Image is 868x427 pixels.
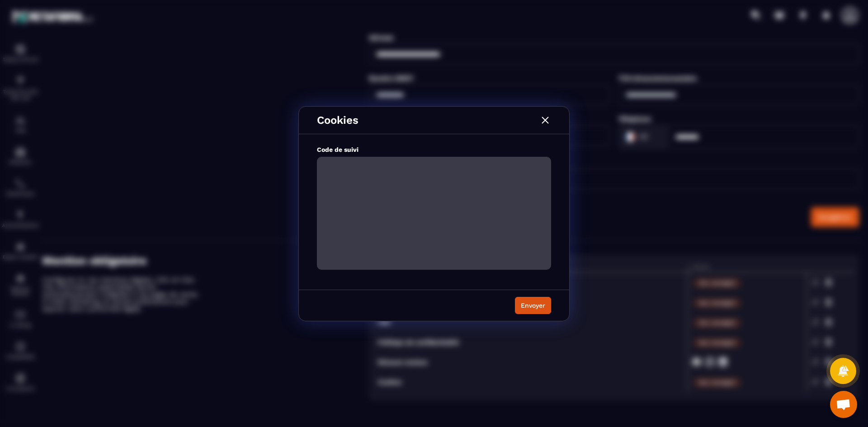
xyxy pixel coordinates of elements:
[317,114,359,127] p: Cookies
[830,391,857,418] div: Ouvrir le chat
[515,297,551,314] button: Envoyer
[521,301,545,310] div: Envoyer
[539,114,551,126] img: close-w.0bb75850.svg
[317,146,551,153] p: Code de suivi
